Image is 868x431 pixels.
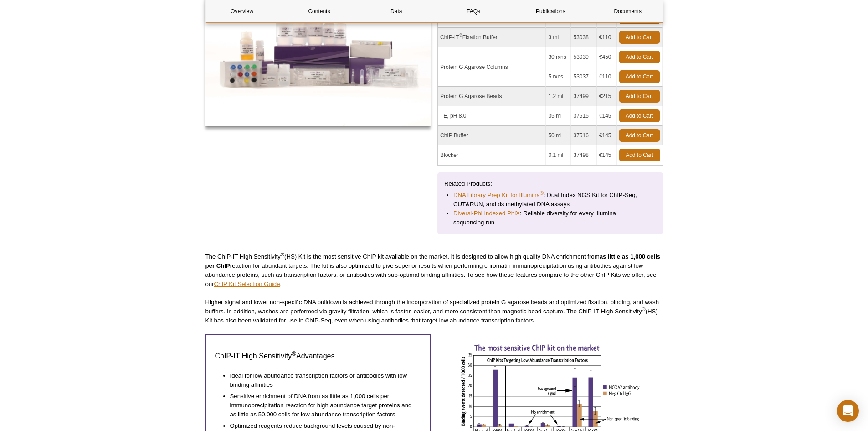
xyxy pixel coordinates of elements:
td: €110 [597,28,617,47]
p: Related Products: [444,179,656,188]
a: Overview [206,0,278,22]
a: Add to Cart [619,129,660,142]
td: 37516 [571,126,596,145]
a: Add to Cart [619,31,660,44]
a: Data [360,0,432,22]
td: ChIP Buffer [438,126,546,145]
td: 53037 [571,67,596,87]
td: €145 [597,145,617,165]
td: 3 ml [546,28,571,47]
sup: ® [281,252,284,257]
li: Ideal for low abundance transcription factors or antibodies with low binding affinities [230,369,412,389]
td: 37499 [571,87,596,106]
td: €215 [597,87,617,106]
li: : Reliable diversity for every Illumina sequencing run [453,209,647,227]
sup: ® [540,190,544,196]
a: Add to Cart [619,90,660,103]
td: 35 ml [546,106,571,126]
td: 50 ml [546,126,571,145]
a: Diversi-Phi Indexed PhiX [453,209,520,218]
a: Add to Cart [619,109,660,122]
a: Add to Cart [619,149,660,161]
td: 1.2 ml [546,87,571,106]
td: Protein G Agarose Beads [438,87,546,106]
a: Publications [514,0,587,22]
a: ChIP Kit Selection Guide [214,280,280,287]
a: FAQs [437,0,509,22]
td: 0.1 ml [546,145,571,165]
a: Documents [591,0,664,22]
sup: ® [642,306,646,312]
td: 37515 [571,106,596,126]
p: Higher signal and lower non-specific DNA pulldown is achieved through the incorporation of specia... [205,298,663,325]
td: 53039 [571,47,596,67]
h3: ChIP-IT High Sensitivity Advantages [215,351,421,362]
td: ChIP-IT Fixation Buffer [438,28,546,47]
a: Add to Cart [619,51,660,63]
td: TE, pH 8.0 [438,106,546,126]
sup: ® [459,33,462,38]
div: Open Intercom Messenger [837,400,859,422]
sup: ® [292,350,296,357]
td: Blocker [438,145,546,165]
td: Protein G Agarose Columns [438,47,546,87]
td: 53038 [571,28,596,47]
td: €110 [597,67,617,87]
td: 37498 [571,145,596,165]
td: €145 [597,106,617,126]
td: 5 rxns [546,67,571,87]
li: Sensitive enrichment of DNA from as little as 1,000 cells per immunoprecipitation reaction for hi... [230,389,412,419]
td: €450 [597,47,617,67]
td: €145 [597,126,617,145]
a: DNA Library Prep Kit for Illumina® [453,191,544,200]
td: 30 rxns [546,47,571,67]
p: The ChIP-IT High Sensitivity (HS) Kit is the most sensitive ChIP kit available on the market. It ... [205,252,663,289]
a: Contents [283,0,355,22]
li: : Dual Index NGS Kit for ChIP-Seq, CUT&RUN, and ds methylated DNA assays [453,191,647,209]
a: Add to Cart [619,70,660,83]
